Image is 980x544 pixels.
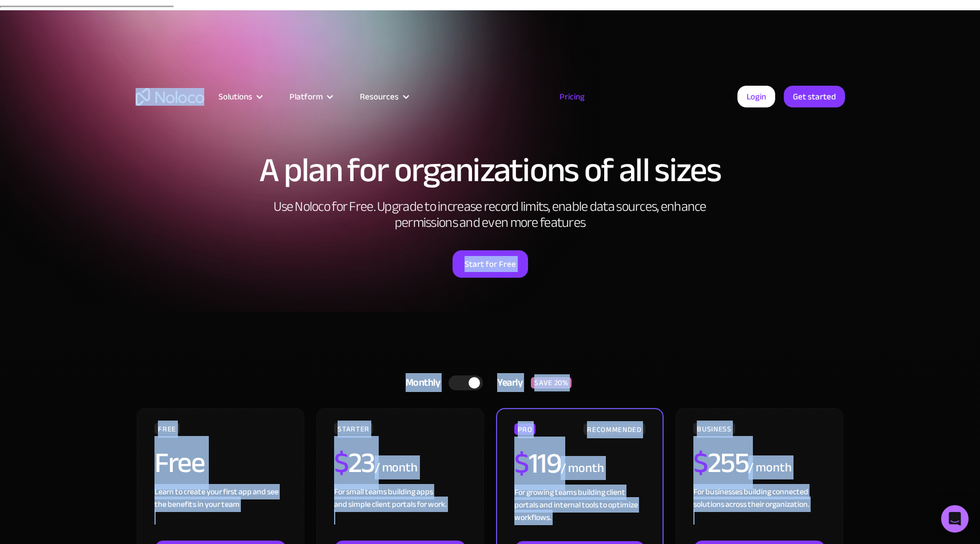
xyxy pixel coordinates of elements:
div: Platform [275,89,346,104]
a: Get started [784,86,845,107]
a: home [136,88,204,106]
div: FREE [154,423,180,434]
div: / month [561,459,604,478]
div: Resources [360,89,399,104]
div: BUSINESS [693,423,735,434]
div: For small teams building apps and simple client portals for work. ‍ [334,486,466,541]
div: RECOMMENDED [584,423,645,435]
span: $ [693,436,708,490]
span: $ [514,437,529,490]
div: PRO [514,423,535,435]
div: For growing teams building client portals and internal tools to optimize workflows. [514,486,645,541]
h2: 23 [334,449,375,477]
div: SAVE 20% [531,377,572,389]
div: / month [375,459,418,477]
h2: Free [154,449,204,477]
a: Pricing [545,89,599,104]
span: $ [334,436,348,490]
div: STARTER [334,423,372,434]
div: For businesses building connected solutions across their organization. ‍ [693,486,825,541]
div: Solutions [204,89,275,104]
h2: 119 [514,449,561,478]
div: Solutions [219,89,252,104]
a: Start for Free [453,250,528,278]
div: Platform [289,89,323,104]
div: Open Intercom Messenger [941,505,969,533]
div: Learn to create your first app and see the benefits in your team ‍ [154,486,286,541]
a: Login [737,86,775,107]
div: Monthly [391,374,449,391]
h1: A plan for organizations of all sizes [136,153,845,187]
h2: Use Noloco for Free. Upgrade to increase record limits, enable data sources, enhance permissions ... [261,199,719,231]
h2: 255 [693,449,748,477]
div: Yearly [483,374,531,391]
div: / month [748,459,791,477]
div: Resources [346,89,422,104]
